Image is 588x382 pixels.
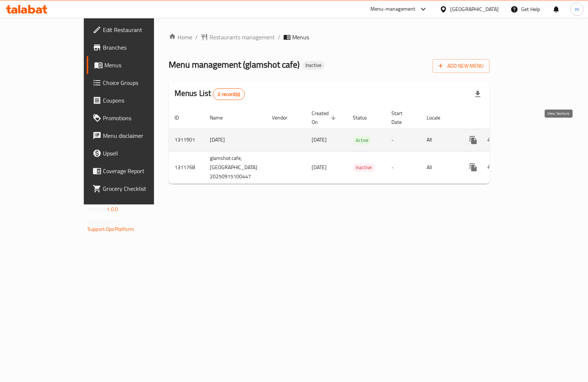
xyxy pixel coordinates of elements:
[292,33,309,42] span: Menus
[391,109,412,126] span: Start Date
[169,56,300,73] span: Menu management ( glamshot cafe )
[104,61,176,69] span: Menus
[175,88,245,100] h2: Menus List
[302,62,325,68] span: Inactive
[107,204,118,214] span: 1.0.0
[195,33,198,42] li: /
[169,107,541,184] table: enhanced table
[427,113,450,122] span: Locale
[465,131,482,149] button: more
[450,5,499,13] div: [GEOGRAPHIC_DATA]
[353,136,372,144] span: Active
[312,109,338,126] span: Created On
[103,43,176,52] span: Branches
[421,129,459,151] td: All
[302,61,325,70] div: Inactive
[386,151,421,183] td: -
[103,149,176,158] span: Upsell
[87,144,182,162] a: Upsell
[87,162,182,180] a: Coverage Report
[169,151,204,183] td: 1311768
[169,129,204,151] td: 1311901
[312,163,327,172] span: [DATE]
[353,113,377,122] span: Status
[213,88,245,100] div: Total records count
[370,5,416,14] div: Menu-management
[87,109,182,127] a: Promotions
[87,39,182,56] a: Branches
[575,5,579,13] span: m
[103,167,176,175] span: Coverage Report
[353,163,375,172] div: Inactive
[213,91,244,98] span: 2 record(s)
[103,78,176,87] span: Choice Groups
[272,113,297,122] span: Vendor
[87,224,134,234] a: Support.OpsPlatform
[209,33,275,42] span: Restaurants management
[87,21,182,39] a: Edit Restaurant
[103,184,176,193] span: Grocery Checklist
[87,56,182,74] a: Menus
[421,151,459,183] td: All
[312,135,327,144] span: [DATE]
[459,107,541,129] th: Actions
[175,113,189,122] span: ID
[169,33,490,42] nav: breadcrumb
[103,25,176,34] span: Edit Restaurant
[87,204,105,214] span: Version:
[469,85,487,103] div: Export file
[278,33,280,42] li: /
[87,180,182,197] a: Grocery Checklist
[433,59,490,73] button: Add New Menu
[103,96,176,105] span: Coupons
[386,129,421,151] td: -
[465,158,482,176] button: more
[87,217,121,226] span: Get support on:
[87,127,182,144] a: Menu disclaimer
[87,92,182,109] a: Coupons
[103,131,176,140] span: Menu disclaimer
[204,129,266,151] td: [DATE]
[103,114,176,122] span: Promotions
[87,74,182,92] a: Choice Groups
[353,163,375,172] span: Inactive
[210,113,232,122] span: Name
[438,61,484,71] span: Add New Menu
[204,151,266,183] td: glamshot cafe,[GEOGRAPHIC_DATA] 20250915100447
[201,33,275,42] a: Restaurants management
[353,136,372,144] div: Active
[482,158,500,176] button: Change Status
